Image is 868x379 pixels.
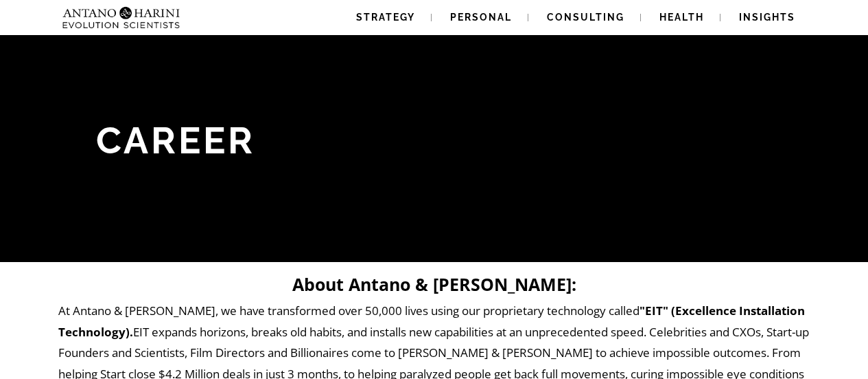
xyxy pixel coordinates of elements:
span: Health [659,12,704,23]
span: Insights [739,12,795,23]
span: Personal [450,12,512,23]
strong: About Antano & [PERSON_NAME]: [292,272,576,296]
span: Career [96,118,255,162]
span: Consulting [547,12,624,23]
span: Strategy [356,12,415,23]
strong: "EIT" (Excellence Installation Technology). [58,303,805,340]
